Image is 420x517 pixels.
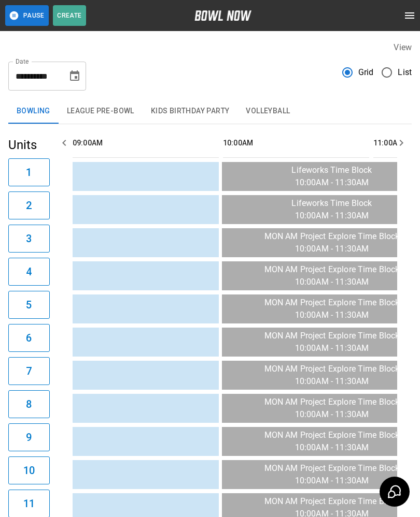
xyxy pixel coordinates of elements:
button: Create [53,5,86,26]
h6: 6 [26,330,32,346]
label: View [394,42,412,52]
button: 1 [8,158,50,186]
button: League Pre-Bowl [59,99,143,124]
h6: 9 [26,429,32,446]
button: Volleyball [237,99,298,124]
h5: Units [8,137,50,153]
button: 7 [8,357,50,385]
h6: 5 [26,297,32,313]
button: open drawer [399,5,420,26]
span: List [398,66,412,79]
h6: 1 [26,164,32,181]
button: Kids Birthday Party [143,99,238,124]
h6: 10 [23,462,35,479]
th: 09:00AM [73,128,219,158]
button: 10 [8,456,50,484]
span: Grid [358,66,374,79]
button: 4 [8,258,50,286]
h6: 11 [23,495,35,512]
button: 6 [8,324,50,352]
button: 5 [8,291,50,319]
h6: 3 [26,230,32,247]
img: logo [194,10,251,21]
th: 10:00AM [223,128,369,158]
button: Pause [5,5,49,26]
h6: 7 [26,363,32,379]
button: 3 [8,225,50,253]
button: 9 [8,423,50,451]
button: Choose date, selected date is Sep 1, 2025 [64,66,85,86]
button: 2 [8,191,50,219]
h6: 4 [26,263,32,280]
div: inventory tabs [8,99,412,124]
button: Bowling [8,99,59,124]
h6: 8 [26,396,32,412]
button: 8 [8,390,50,418]
h6: 2 [26,197,32,214]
